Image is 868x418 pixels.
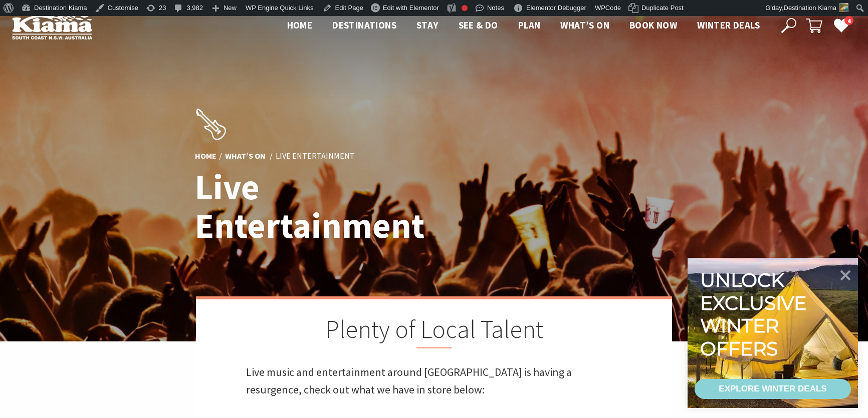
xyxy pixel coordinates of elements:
[695,379,851,399] a: EXPLORE WINTER DEALS
[462,5,468,11] div: Focus keyphrase not set
[276,150,355,163] li: Live Entertainment
[195,151,216,162] a: Home
[700,269,811,360] div: Unlock exclusive winter offers
[833,18,848,33] a: 4
[518,19,541,31] span: Plan
[332,19,396,31] span: Destinations
[12,12,92,40] img: Kiama Logo
[560,19,609,31] span: What’s On
[629,19,677,31] span: Book now
[277,18,770,34] nav: Main Menu
[225,151,266,162] a: What’s On
[195,168,478,245] h1: Live Entertainment
[416,19,439,31] span: Stay
[839,3,848,12] img: Untitled-design-1-150x150.jpg
[287,19,313,31] span: Home
[246,363,622,398] p: Live music and entertainment around [GEOGRAPHIC_DATA] is having a resurgence, check out what we h...
[246,314,622,348] h2: Plenty of Local Talent
[784,4,837,12] span: Destination Kiama
[459,19,498,31] span: See & Do
[697,19,760,31] span: Winter Deals
[719,379,826,399] div: EXPLORE WINTER DEALS
[844,16,853,26] span: 4
[383,4,439,12] span: Edit with Elementor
